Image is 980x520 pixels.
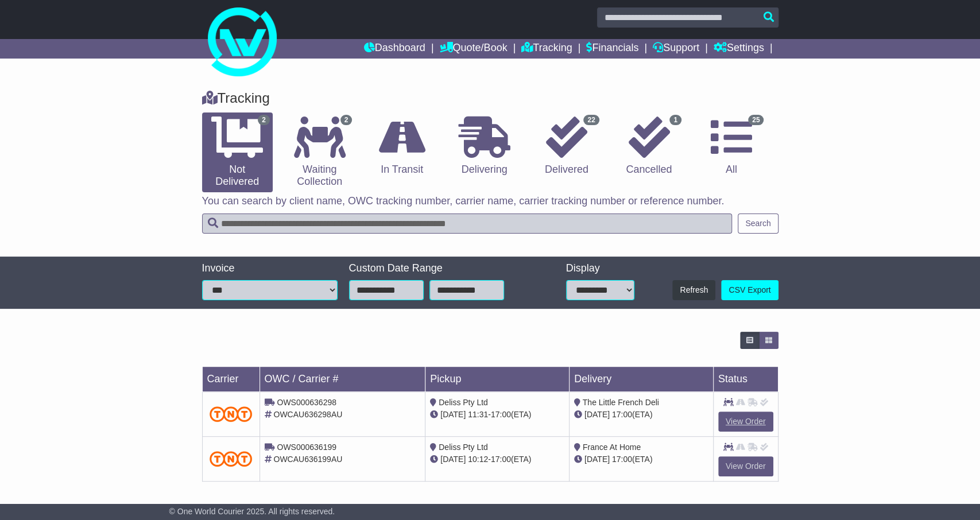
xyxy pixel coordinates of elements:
[439,39,507,59] a: Quote/Book
[584,410,610,419] span: [DATE]
[612,455,632,464] span: 17:00
[738,214,778,234] button: Search
[449,112,520,180] a: Delivering
[439,398,488,407] span: Deliss Pty Ltd
[440,410,466,419] span: [DATE]
[258,115,270,125] span: 2
[653,39,699,59] a: Support
[713,367,778,392] td: Status
[584,455,610,464] span: [DATE]
[430,453,564,465] div: - (ETA)
[583,115,599,125] span: 22
[273,455,342,464] span: OWCAU636199AU
[669,115,681,125] span: 1
[284,112,355,192] a: 2 Waiting Collection
[714,39,764,59] a: Settings
[721,280,778,300] a: CSV Export
[531,112,602,180] a: 22 Delivered
[468,455,488,464] span: 10:12
[491,455,511,464] span: 17:00
[566,262,634,275] div: Display
[349,262,533,275] div: Custom Date Range
[583,443,641,452] span: France At Home
[364,39,425,59] a: Dashboard
[202,112,273,192] a: 2 Not Delivered
[169,507,335,516] span: © One World Courier 2025. All rights reserved.
[202,367,259,392] td: Carrier
[718,456,773,476] a: View Order
[583,398,659,407] span: The Little French Deli
[202,195,778,208] p: You can search by client name, OWC tracking number, carrier name, carrier tracking number or refe...
[277,443,336,452] span: OWS000636199
[210,451,253,467] img: TNT_Domestic.png
[202,262,338,275] div: Invoice
[569,367,713,392] td: Delivery
[586,39,638,59] a: Financials
[273,410,342,419] span: OWCAU636298AU
[468,410,488,419] span: 11:31
[672,280,715,300] button: Refresh
[196,90,784,107] div: Tracking
[614,112,684,180] a: 1 Cancelled
[612,410,632,419] span: 17:00
[440,455,466,464] span: [DATE]
[439,443,488,452] span: Deliss Pty Ltd
[210,406,253,422] img: TNT_Domestic.png
[718,412,773,432] a: View Order
[259,367,425,392] td: OWC / Carrier #
[748,115,764,125] span: 25
[491,410,511,419] span: 17:00
[430,409,564,421] div: - (ETA)
[277,398,336,407] span: OWS000636298
[521,39,572,59] a: Tracking
[696,112,766,180] a: 25 All
[574,409,708,421] div: (ETA)
[366,112,437,180] a: In Transit
[340,115,353,125] span: 2
[574,453,708,465] div: (ETA)
[425,367,570,392] td: Pickup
